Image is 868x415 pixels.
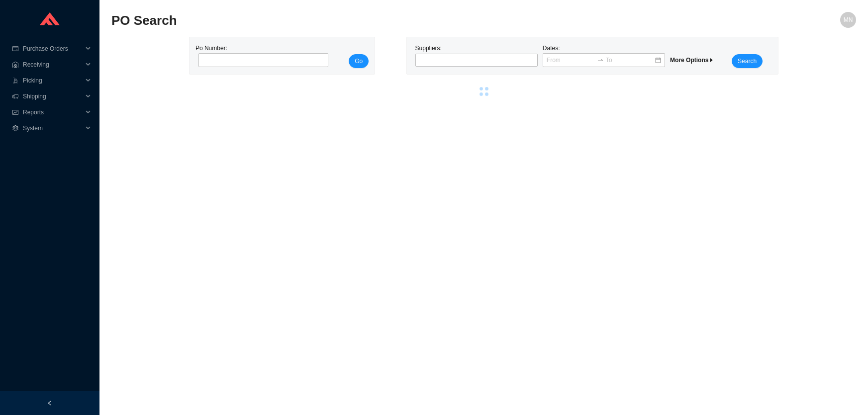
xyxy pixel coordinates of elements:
input: To [606,55,654,65]
div: Po Number: [195,43,325,68]
span: Picking [23,73,83,88]
span: Receiving [23,57,83,73]
span: caret-right [708,57,714,63]
span: Search [738,56,757,66]
span: More Options [670,57,714,64]
span: Reports [23,104,83,120]
span: Purchase Orders [23,41,83,57]
div: Dates: [540,43,668,68]
span: credit-card [12,46,19,52]
button: Go [349,54,369,68]
h2: PO Search [111,12,670,29]
span: System [23,120,83,136]
span: swap-right [597,57,604,64]
div: Suppliers: [413,43,540,68]
span: left [47,400,53,406]
input: From [547,55,595,65]
button: Search [732,54,763,68]
span: Go [355,56,363,66]
span: MN [844,12,853,28]
span: fund [12,109,19,115]
span: Shipping [23,88,83,104]
span: to [597,57,604,64]
span: setting [12,125,19,131]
